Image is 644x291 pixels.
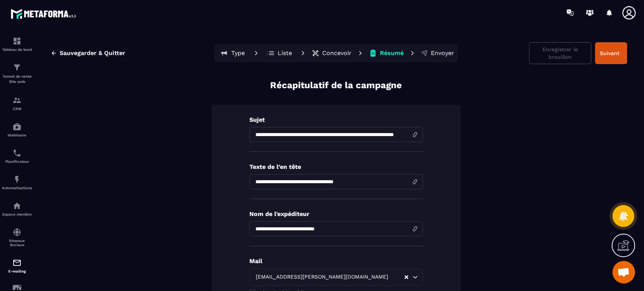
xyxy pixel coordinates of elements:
[2,212,32,216] p: Espace membre
[390,273,404,281] input: Search for option
[12,63,22,72] img: formation
[12,122,22,131] img: automations
[380,49,404,57] p: Résumé
[12,228,22,237] img: social-network
[11,7,78,21] img: logo
[2,269,32,273] p: E-mailing
[216,46,250,61] button: Type
[367,46,406,61] button: Résumé
[2,47,32,52] p: Tableau de bord
[431,49,454,57] p: Envoyer
[249,210,423,217] p: Nom de l'expéditeur
[249,116,423,123] p: Sujet
[263,46,297,61] button: Liste
[12,175,22,184] img: automations
[12,37,22,46] img: formation
[2,133,32,137] p: Webinaire
[2,186,32,190] p: Automatisations
[2,253,32,279] a: emailemailE-mailing
[419,46,456,61] button: Envoyer
[12,149,22,158] img: scheduler
[231,49,245,57] p: Type
[249,268,423,286] div: Search for option
[12,258,22,267] img: email
[278,49,292,57] p: Liste
[2,222,32,253] a: social-networksocial-networkRéseaux Sociaux
[249,163,423,170] p: Texte de l’en tête
[2,143,32,169] a: schedulerschedulerPlanificateur
[45,46,131,60] button: Sauvegarder & Quitter
[2,159,32,164] p: Planificateur
[2,116,32,143] a: automationsautomationsWebinaire
[270,79,402,92] p: Récapitulatif de la campagne
[2,239,32,247] p: Réseaux Sociaux
[309,46,354,61] button: Concevoir
[12,201,22,210] img: automations
[2,74,32,84] p: Tunnel de vente Site web
[12,96,22,105] img: formation
[612,261,635,283] div: Ouvrir le chat
[595,42,627,64] button: Suivant
[254,273,390,281] span: [EMAIL_ADDRESS][PERSON_NAME][DOMAIN_NAME]
[322,49,352,57] p: Concevoir
[249,257,423,265] p: Mail
[2,90,32,116] a: formationformationCRM
[2,31,32,57] a: formationformationTableau de bord
[2,57,32,90] a: formationformationTunnel de vente Site web
[2,107,32,111] p: CRM
[60,49,125,57] span: Sauvegarder & Quitter
[2,196,32,222] a: automationsautomationsEspace membre
[404,274,408,280] button: Clear Selected
[2,169,32,196] a: automationsautomationsAutomatisations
